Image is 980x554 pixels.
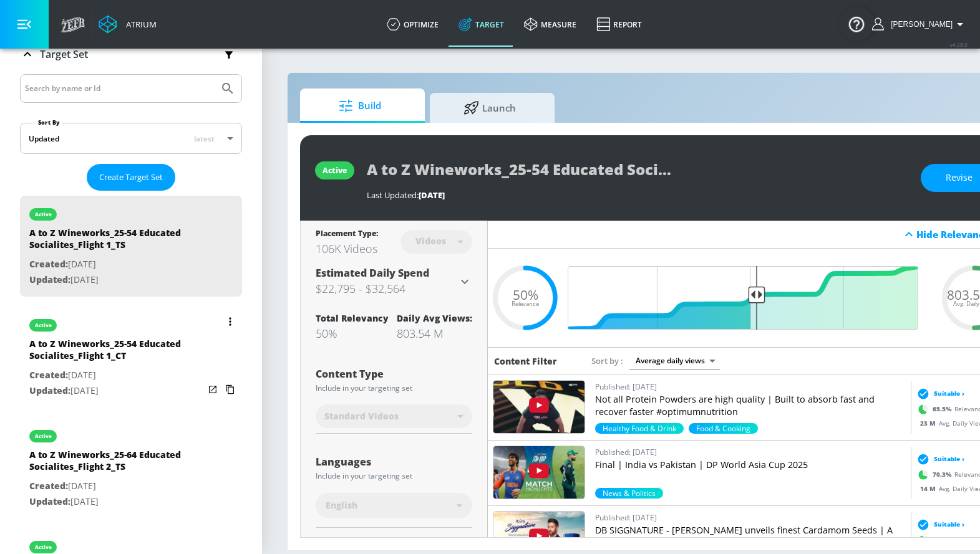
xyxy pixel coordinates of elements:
button: Open Resource Center [839,6,874,41]
div: active [35,322,52,328]
a: Published: [DATE]DB SIGGNATURE - [PERSON_NAME] unveils finest Cardamom Seeds | A luxurious produc... [595,511,906,554]
button: Copy Targeting Set Link [221,381,239,398]
div: activeA to Z Wineworks_25-54 Educated Socialites_Flight 1_TSCreated:[DATE]Updated:[DATE] [20,196,242,297]
span: Created: [29,258,68,270]
div: active [35,544,52,550]
a: optimize [377,2,449,47]
span: Revise [946,170,973,186]
button: Create Target Set [87,164,175,191]
label: Sort By [36,118,62,127]
p: [DATE] [29,272,204,288]
div: Estimated Daily Spend$22,795 - $32,564 [316,266,472,297]
span: 23 M [920,418,939,427]
p: Published: [DATE] [595,446,906,459]
div: A to Z Wineworks_25-64 Educated Socialites_Flight 2_TS [29,449,204,479]
div: Videos [409,236,452,246]
input: Search by name or Id [25,80,214,97]
div: 803.54 M [397,326,472,341]
div: Target Set [20,34,242,75]
a: measure [514,2,586,47]
p: DB SIGGNATURE - [PERSON_NAME] unveils finest Cardamom Seeds | A luxurious product by [PERSON_NAME] [595,524,906,549]
span: Create Target Set [99,170,163,184]
div: active [323,165,347,176]
div: activeA to Z Wineworks_25-54 Educated Socialites_Flight 1_CTCreated:[DATE]Updated:[DATE] [20,307,242,408]
span: Updated: [29,274,70,285]
span: Relevance [512,301,539,307]
span: News & Politics [595,488,663,499]
span: Updated: [29,495,70,507]
span: v 4.28.0 [950,41,968,48]
div: 50% [316,326,389,341]
div: A to Z Wineworks_25-54 Educated Socialites_Flight 1_CT [29,338,204,368]
span: login as: maria.guzman@zefr.com [886,20,953,29]
div: 70.3% [595,488,663,499]
p: Target Set [40,47,88,61]
span: English [326,499,357,512]
a: Target [449,2,514,47]
span: Standard Videos [324,410,399,423]
p: Not all Protein Powders are high quality | Built to absorb fast and recover faster #optimumnutrition [595,393,906,418]
div: Include in your targeting set [316,472,472,480]
p: [DATE] [29,479,204,494]
button: Open in new window [204,381,221,398]
div: Languages [316,457,472,467]
div: Daily Avg Views: [397,312,472,324]
div: 50.0% [689,423,758,434]
div: Suitable › [914,518,964,530]
div: Average daily views [629,352,720,369]
span: Suitable › [934,454,964,464]
div: active [35,433,52,439]
span: 65.5 % [933,404,954,414]
div: activeA to Z Wineworks_25-64 Educated Socialites_Flight 2_TSCreated:[DATE]Updated:[DATE] [20,418,242,518]
span: latest [194,133,215,144]
span: 70.3 % [933,470,954,479]
div: 106K Videos [316,241,378,256]
div: Last Updated: [367,189,908,201]
p: [DATE] [29,368,204,383]
p: [DATE] [29,494,204,510]
h6: Content Filter [494,355,557,367]
span: 14 M [920,484,939,492]
div: English [316,493,472,518]
span: Healthy Food & Drink [595,423,684,434]
span: Estimated Daily Spend [316,266,429,280]
div: Suitable › [914,387,964,399]
span: [DATE] [419,189,445,201]
div: Content Type [316,369,472,379]
p: Published: [DATE] [595,511,906,524]
div: Include in your targeting set [316,384,472,392]
div: Placement Type: [316,228,378,241]
input: Final Threshold [575,266,924,330]
a: Atrium [99,15,157,34]
p: [DATE] [29,257,204,272]
div: Total Relevancy [316,312,389,324]
span: Launch [442,93,537,123]
img: qfajTwCMPmk [493,381,585,433]
a: Report [586,2,652,47]
div: Atrium [121,19,157,30]
span: Food & Cooking [689,423,758,434]
span: Suitable › [934,389,964,398]
a: Published: [DATE]Final | India vs Pakistan | DP World Asia Cup 2025 [595,446,906,488]
button: [PERSON_NAME] [872,17,968,32]
h3: $22,795 - $32,564 [316,280,457,297]
span: 50% [513,288,538,301]
img: MAm0RLQpYas [493,446,585,499]
span: 90.6 % [933,535,954,545]
div: Updated [29,133,59,144]
a: Published: [DATE]Not all Protein Powders are high quality | Built to absorb fast and recover fast... [595,380,906,423]
span: Updated: [29,384,70,396]
span: Suitable › [934,520,964,529]
div: 65.5% [595,423,684,434]
p: Final | India vs Pakistan | DP World Asia Cup 2025 [595,459,906,471]
span: Created: [29,480,68,492]
p: [DATE] [29,383,204,399]
div: A to Z Wineworks_25-54 Educated Socialites_Flight 1_TS [29,227,204,257]
div: active [35,211,52,217]
span: Build [313,91,407,121]
p: Published: [DATE] [595,380,906,393]
span: Sort by [591,355,623,366]
span: Created: [29,369,68,381]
